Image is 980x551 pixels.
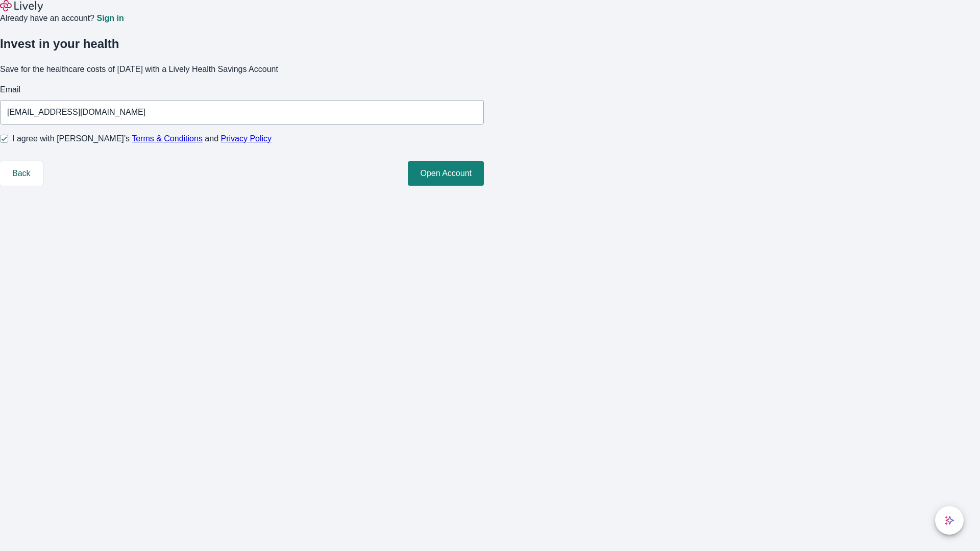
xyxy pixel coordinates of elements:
button: chat [935,506,964,535]
a: Sign in [96,14,124,22]
button: Open Account [408,161,484,186]
svg: Lively AI Assistant [944,515,954,525]
a: Terms & Conditions [132,134,203,143]
a: Privacy Policy [221,134,272,143]
span: I agree with [PERSON_NAME]’s and [12,133,272,145]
